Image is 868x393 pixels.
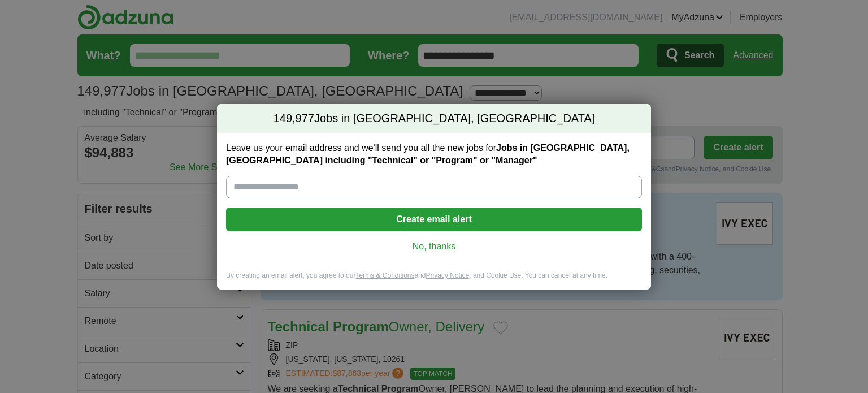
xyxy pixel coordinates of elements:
[355,271,414,279] a: Terms & Conditions
[226,208,642,231] button: Create email alert
[217,104,651,133] h2: Jobs in [GEOGRAPHIC_DATA], [GEOGRAPHIC_DATA]
[226,142,642,167] label: Leave us your email address and we'll send you all the new jobs for
[217,271,651,290] div: By creating an email alert, you agree to our and , and Cookie Use. You can cancel at any time.
[274,111,314,127] span: 149,977
[235,240,633,253] a: No, thanks
[426,271,470,279] a: Privacy Notice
